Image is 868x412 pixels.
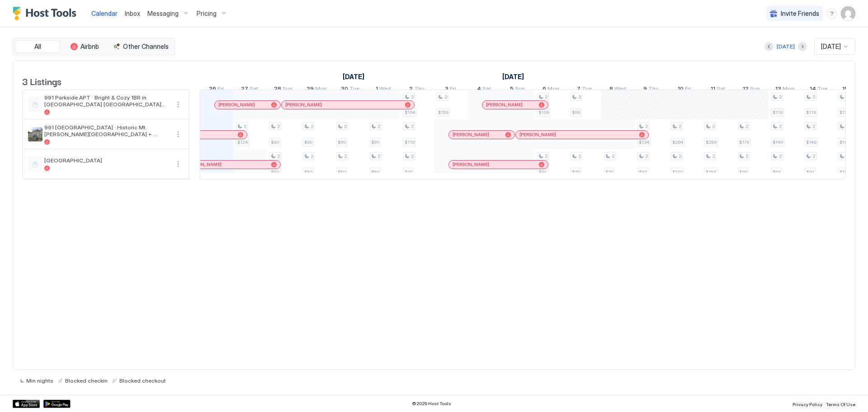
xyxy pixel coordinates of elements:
span: Blocked checkin [65,377,108,384]
button: More options [173,129,184,140]
span: $99 [572,109,580,115]
span: $79 [605,169,613,175]
span: [PERSON_NAME] [486,102,523,108]
span: 2 [712,123,715,129]
a: October 14, 2025 [807,83,830,96]
span: [PERSON_NAME] [185,161,222,167]
button: Previous month [764,42,774,51]
button: Other Channels [109,40,173,53]
span: [PERSON_NAME] [285,102,322,108]
span: 12 [743,85,749,95]
div: User profile [841,6,855,21]
span: 29 [307,85,314,95]
span: $90 [304,139,312,145]
a: Host Tools Logo [13,7,80,20]
span: All [34,43,41,51]
button: Airbnb [62,40,107,53]
a: October 8, 2025 [607,83,628,96]
span: 2 [344,153,347,159]
span: Pricing [197,9,217,18]
span: Blocked checkout [119,377,166,384]
span: 2 [779,123,782,129]
span: Calendar [91,9,118,17]
span: [PERSON_NAME] [519,132,556,137]
span: 15 [842,85,848,95]
span: Sat [250,85,258,95]
span: Tue [582,85,592,95]
span: 2 [545,153,547,159]
span: 2 [578,153,581,159]
span: 2 [244,123,246,129]
div: App Store [13,400,40,408]
span: 3 [445,85,448,95]
span: $79 [572,169,580,175]
span: 2 [779,153,782,159]
a: October 15, 2025 [840,83,863,96]
span: [PERSON_NAME] [453,161,489,167]
span: $50 [338,169,346,175]
span: 10 [678,85,684,95]
span: 2 [779,94,782,100]
span: $84 [639,169,647,175]
span: Sun [750,85,760,95]
a: September 29, 2025 [304,83,329,96]
span: 28 [274,85,281,95]
button: [DATE] [775,41,796,52]
a: October 12, 2025 [741,83,762,96]
span: 2 [645,123,648,129]
span: 5 [510,85,514,95]
div: [DATE] [777,43,795,51]
div: menu [826,8,837,19]
a: Privacy Policy [793,399,822,408]
span: $50 [371,169,379,175]
span: 2 [377,123,380,129]
span: $119 [806,109,816,115]
span: Sun [283,85,292,95]
span: $79 [405,169,412,175]
span: $149 [672,169,683,175]
a: October 2, 2025 [407,83,427,96]
span: 991 Parkside APT · Bright & Cozy 1BR in [GEOGRAPHIC_DATA] [GEOGRAPHIC_DATA][PERSON_NAME] + Parking [44,94,169,108]
span: Min nights [26,377,53,384]
span: [DATE] [821,43,841,51]
span: $109 [840,169,850,175]
div: menu [173,159,184,170]
span: 2 [612,153,614,159]
span: 3 Listings [22,74,61,88]
span: 2 [409,85,413,95]
span: $259 [706,139,717,145]
span: $154 [706,169,716,175]
span: Tue [817,85,827,95]
span: Sat [717,85,725,95]
span: Fri [685,85,691,95]
span: $134 [639,139,649,145]
span: 6 [542,85,546,95]
a: September 26, 2025 [207,83,226,96]
span: $169 [840,139,850,145]
span: 14 [810,85,816,95]
span: $149 [806,139,816,145]
span: $124 [237,139,248,145]
a: Terms Of Use [826,399,855,408]
a: October 5, 2025 [508,83,527,96]
span: $50 [304,169,312,175]
span: $84 [538,169,547,175]
div: listing image [28,127,42,142]
span: $90 [271,139,279,145]
span: $104 [405,109,415,115]
a: October 1, 2025 [373,83,393,96]
span: $179 [739,139,749,145]
a: Inbox [125,9,140,18]
a: October 7, 2025 [575,83,594,96]
span: Thu [648,85,659,95]
span: Wed [379,85,391,95]
span: $94 [773,169,781,175]
span: 2 [411,153,414,159]
span: 2 [411,123,414,129]
span: 2 [277,123,280,129]
a: October 4, 2025 [475,83,493,96]
a: September 11, 2025 [340,70,367,83]
a: October 13, 2025 [773,83,797,96]
span: 2 [812,153,815,159]
button: All [15,40,60,53]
